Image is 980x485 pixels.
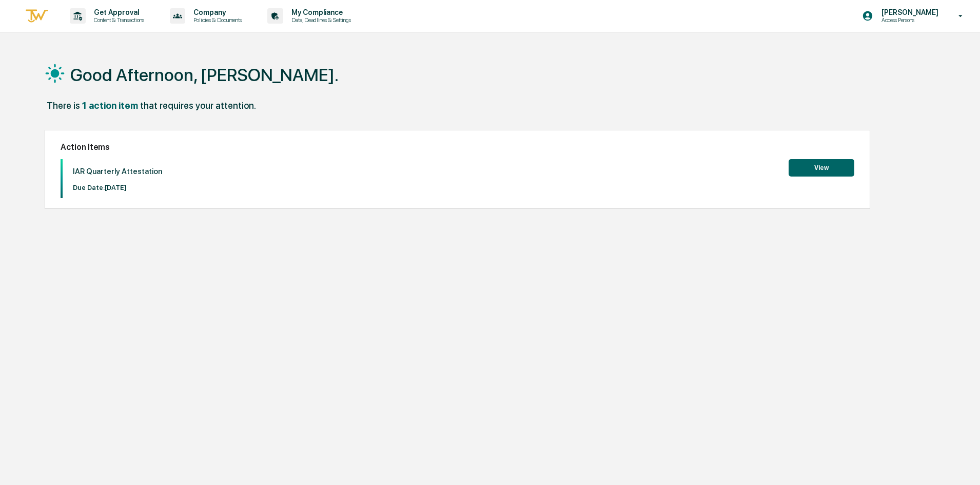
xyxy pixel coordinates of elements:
div: 1 action item [82,100,138,111]
p: Data, Deadlines & Settings [283,16,356,24]
p: My Compliance [283,8,356,16]
h2: Action Items [61,142,854,152]
p: Company [185,8,247,16]
p: Due Date: [DATE] [73,184,162,191]
div: that requires your attention. [140,100,256,111]
a: View [789,162,854,172]
p: Policies & Documents [185,16,247,24]
p: Content & Transactions [86,16,149,24]
div: There is [47,100,80,111]
p: Access Persons [873,16,944,24]
img: logo [25,8,49,25]
p: [PERSON_NAME] [873,8,944,16]
h1: Good Afternoon, [PERSON_NAME]. [70,65,339,85]
button: View [789,159,854,177]
p: IAR Quarterly Attestation [73,167,162,176]
p: Get Approval [86,8,149,16]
